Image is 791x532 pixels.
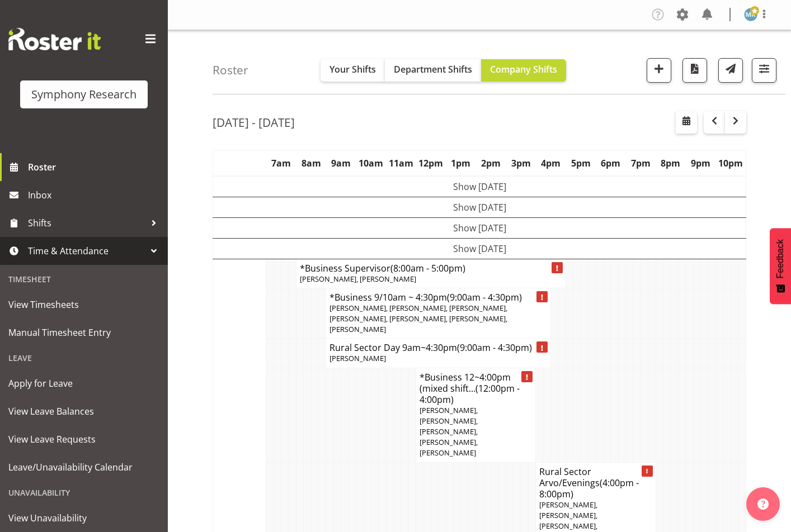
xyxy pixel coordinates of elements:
td: Show [DATE] [213,217,746,238]
h4: Roster [213,64,248,77]
img: help-xxl-2.png [757,498,769,510]
img: marama-rihari1262.jpg [744,8,757,21]
span: Your Shifts [329,63,376,75]
th: 3pm [506,150,536,176]
th: 8am [296,150,326,176]
span: (12:00pm - 4:00pm) [420,382,520,406]
span: View Unavailability [8,510,159,526]
h4: Rural Sector Arvo/Evenings [539,466,652,500]
a: Leave/Unavailability Calendar [3,453,165,481]
span: (4:00pm - 8:00pm) [539,477,639,500]
span: Shifts [28,215,145,231]
th: 12pm [416,150,446,176]
th: 1pm [446,150,476,176]
button: Your Shifts [321,59,385,82]
a: Apply for Leave [3,369,165,397]
h4: Rural Sector Day 9am~4:30pm [329,342,547,353]
td: Show [DATE] [213,238,746,259]
th: 9am [326,150,356,176]
button: Filter Shifts [752,58,776,83]
a: View Leave Balances [3,397,165,425]
h4: *Business 9/10am ~ 4:30pm [329,292,547,303]
a: Manual Timesheet Entry [3,319,165,346]
span: [PERSON_NAME], [PERSON_NAME] [300,274,416,284]
button: Download a PDF of the roster according to the set date range. [682,58,707,83]
th: 10am [356,150,386,176]
h4: *Business 12~4:00pm (mixed shift... [420,372,532,405]
span: (8:00am - 5:00pm) [390,262,465,274]
th: 9pm [686,150,716,176]
div: Timesheet [3,268,165,291]
span: Manual Timesheet Entry [8,324,159,341]
h4: *Business Supervisor [300,263,562,274]
span: [PERSON_NAME] [329,353,386,363]
h2: [DATE] - [DATE] [213,115,295,130]
span: Leave/Unavailability Calendar [8,459,159,476]
button: Send a list of all shifts for the selected filtered period to all rostered employees. [718,58,743,83]
a: View Timesheets [3,291,165,319]
th: 11am [386,150,416,176]
a: View Unavailability [3,504,165,532]
a: View Leave Requests [3,425,165,453]
span: View Leave Requests [8,431,159,448]
button: Select a specific date within the roster. [676,111,697,134]
button: Company Shifts [481,59,566,82]
span: View Timesheets [8,296,159,313]
span: Company Shifts [490,63,557,75]
img: Rosterit website logo [8,28,101,50]
span: Apply for Leave [8,375,159,392]
div: Symphony Research [31,86,136,103]
td: Show [DATE] [213,176,746,197]
td: Show [DATE] [213,197,746,217]
span: Feedback [775,239,785,278]
span: Time & Attendance [28,243,145,259]
span: (9:00am - 4:30pm) [457,341,532,354]
th: 8pm [656,150,686,176]
th: 7am [266,150,296,176]
th: 2pm [476,150,506,176]
th: 6pm [596,150,626,176]
span: Inbox [28,187,162,203]
span: [PERSON_NAME], [PERSON_NAME], [PERSON_NAME], [PERSON_NAME], [PERSON_NAME] [420,405,478,458]
th: 4pm [536,150,566,176]
div: Leave [3,346,165,369]
button: Add a new shift [647,58,671,83]
th: 7pm [626,150,656,176]
button: Department Shifts [385,59,481,82]
span: View Leave Balances [8,403,159,420]
span: Roster [28,159,162,175]
span: Department Shifts [394,63,472,75]
th: 5pm [566,150,596,176]
th: 10pm [715,150,746,176]
span: (9:00am - 4:30pm) [447,291,522,303]
div: Unavailability [3,481,165,504]
span: [PERSON_NAME], [PERSON_NAME], [PERSON_NAME], [PERSON_NAME], [PERSON_NAME], [PERSON_NAME], [PERSON... [329,303,507,334]
button: Feedback - Show survey [770,228,791,304]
